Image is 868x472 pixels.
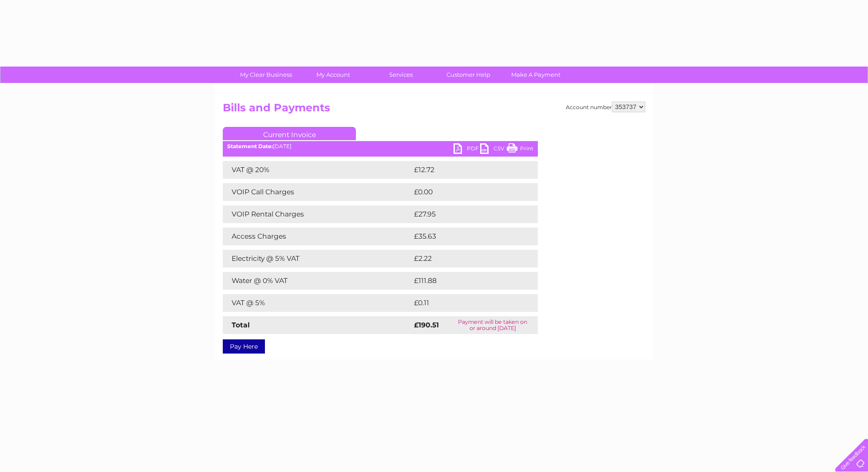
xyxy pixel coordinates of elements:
[223,339,265,354] a: Pay Here
[412,161,519,179] td: £12.72
[223,102,645,118] h2: Bills and Payments
[223,127,356,140] a: Current Invoice
[412,294,514,312] td: £0.11
[297,67,370,83] a: My Account
[232,321,250,329] strong: Total
[412,250,517,267] td: £2.22
[566,102,645,112] div: Account number
[223,250,412,267] td: Electricity @ 5% VAT
[223,228,412,245] td: Access Charges
[412,205,520,223] td: £27.95
[480,143,507,156] a: CSV
[507,143,533,156] a: Print
[223,205,412,223] td: VOIP Rental Charges
[432,67,505,83] a: Customer Help
[412,183,517,201] td: £0.00
[227,143,273,149] b: Statement Date:
[499,67,572,83] a: Make A Payment
[412,228,520,245] td: £35.63
[412,272,520,290] td: £111.88
[414,321,439,329] strong: £190.51
[448,316,538,334] td: Payment will be taken on or around [DATE]
[223,294,412,312] td: VAT @ 5%
[454,143,480,156] a: PDF
[223,272,412,290] td: Water @ 0% VAT
[223,183,412,201] td: VOIP Call Charges
[223,143,538,149] div: [DATE]
[223,161,412,179] td: VAT @ 20%
[229,67,303,83] a: My Clear Business
[364,67,438,83] a: Services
